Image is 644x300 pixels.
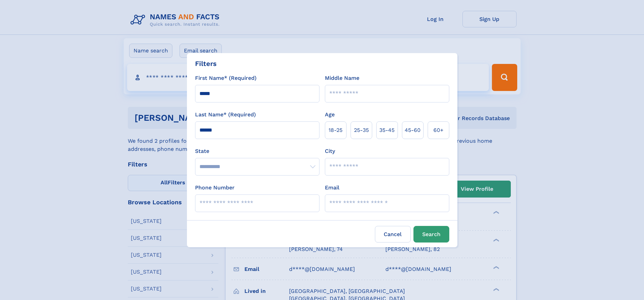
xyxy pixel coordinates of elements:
[325,111,335,119] label: Age
[329,126,342,134] span: 18‑25
[413,226,449,243] button: Search
[379,126,395,134] span: 35‑45
[195,74,257,82] label: First Name* (Required)
[433,126,444,134] span: 60+
[325,147,335,155] label: City
[354,126,369,134] span: 25‑35
[375,226,411,243] label: Cancel
[195,59,217,69] div: Filters
[325,74,359,82] label: Middle Name
[195,184,235,192] label: Phone Number
[195,111,256,119] label: Last Name* (Required)
[195,147,319,155] label: State
[405,126,421,134] span: 45‑60
[325,184,339,192] label: Email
